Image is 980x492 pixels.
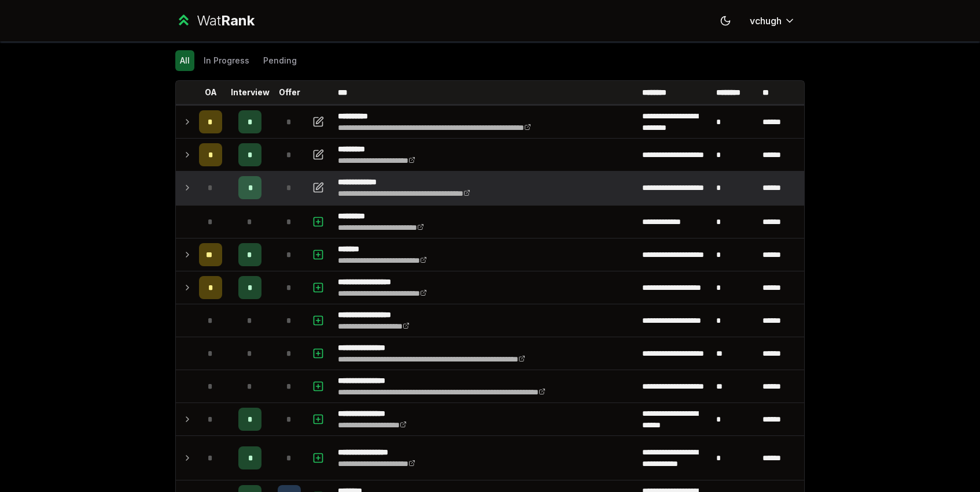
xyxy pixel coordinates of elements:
a: WatRank [175,12,255,30]
p: OA [205,87,217,98]
span: Rank [221,12,255,29]
button: vchugh [740,10,805,31]
button: In Progress [199,50,254,71]
div: Wat [197,12,255,30]
p: Interview [231,87,270,98]
button: All [175,50,194,71]
button: Pending [259,50,301,71]
p: Offer [279,87,300,98]
span: vchugh [750,14,782,28]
